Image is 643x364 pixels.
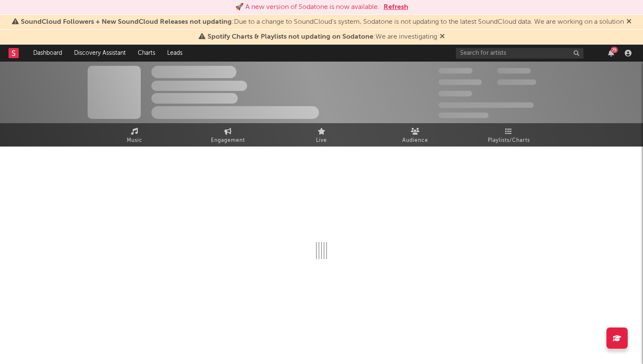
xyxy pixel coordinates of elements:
[21,19,624,25] span: : Due to a change to SoundCloud's system, Sodatone is not updating to the latest SoundCloud data....
[497,68,531,73] span: 100,000
[456,48,583,59] input: Search for artists
[21,19,232,25] span: SoundCloud Followers + New SoundCloud Releases not updating
[88,123,181,147] a: Music
[316,135,327,146] span: Live
[497,79,536,85] span: 1,000,000
[68,45,132,62] a: Discovery Assistant
[438,102,534,108] span: 50,000,000 Monthly Listeners
[211,135,245,146] span: Engagement
[208,34,373,40] span: Spotify Charts & Playlists not updating on Sodatone
[384,2,408,12] button: Refresh
[161,45,188,62] a: Leads
[127,135,142,146] span: Music
[462,123,555,147] a: Playlists/Charts
[275,123,368,147] a: Live
[235,2,379,12] div: 🚀 A new version of Sodatone is now available.
[368,123,462,147] a: Audience
[132,45,161,62] a: Charts
[438,91,472,96] span: 100,000
[438,68,472,73] span: 300,000
[438,79,482,85] span: 50,000,000
[402,135,428,146] span: Audience
[438,113,489,118] span: Jump Score: 85.0
[488,135,530,146] span: Playlists/Charts
[440,34,445,40] span: Dismiss
[626,19,632,25] span: Dismiss
[608,50,614,56] button: 75
[611,47,618,53] div: 75
[208,34,437,40] span: : We are investigating
[27,45,68,62] a: Dashboard
[181,123,275,147] a: Engagement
